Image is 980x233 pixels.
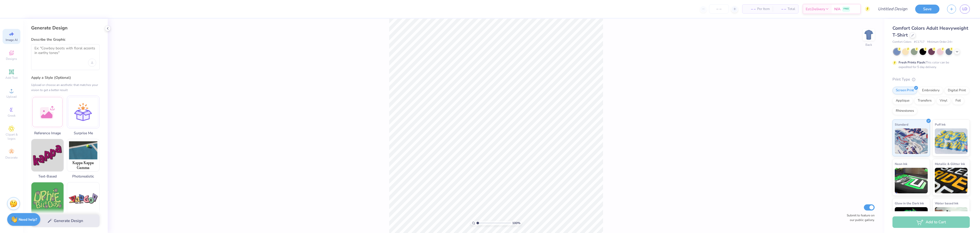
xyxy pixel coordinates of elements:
div: Embroidery [919,87,943,94]
span: Surprise Me [67,130,100,136]
strong: Fresh Prints Flash: [899,60,926,64]
span: Designs [6,57,17,61]
img: Back [864,30,874,40]
span: Glow in the Dark Ink [895,201,924,206]
img: Glow in the Dark Ink [895,207,928,233]
span: Clipart & logos [3,132,20,141]
div: Applique [892,97,913,105]
span: Neon Ink [895,161,907,167]
label: Submit to feature on our public gallery. [844,213,875,222]
img: Metallic & Glitter Ink [935,168,968,193]
span: Greek [8,114,16,118]
img: Photorealistic [67,139,99,171]
span: Decorate [5,156,18,160]
span: Water based Ink [935,201,958,206]
span: N/A [834,6,840,12]
span: Upload [6,95,17,99]
div: Back [865,42,872,47]
img: Neon Ink [895,168,928,193]
input: – – [709,4,729,14]
div: Screen Print [892,87,917,94]
img: Text-Based [31,139,64,171]
span: Image AI [6,38,18,42]
span: Per Item [757,6,770,12]
span: Comfort Colors Adult Heavyweight T-Shirt [892,25,968,38]
span: LD [962,6,967,12]
img: Water based Ink [935,207,968,233]
div: Generate Design [31,25,100,31]
label: Describe the Graphic [31,37,100,42]
img: Puff Ink [935,128,968,154]
span: Standard [895,122,908,127]
span: Est. Delivery [806,6,825,12]
div: Digital Print [945,87,969,94]
span: Metallic & Glitter Ink [935,161,965,167]
span: Total [788,6,795,12]
label: Apply a Style (Optional) [31,75,100,80]
span: Text-Based [31,174,64,179]
span: – – [745,6,756,12]
span: Photorealistic [67,174,100,179]
strong: Need help? [19,217,37,222]
span: Minimum Order: 24 + [927,40,953,44]
span: FREE [843,7,849,11]
span: Reference Image [31,130,64,136]
img: Standard [895,128,928,154]
span: # C1717 [914,40,925,44]
span: Puff Ink [935,122,946,127]
span: 100 % [512,221,520,225]
span: Comfort Colors [892,40,911,44]
div: Upload or choose an aesthetic that matches your vision to get a better result [31,82,100,93]
input: Untitled Design [874,4,911,14]
span: – – [776,6,786,12]
div: Print Type [892,76,970,82]
div: Upload image [88,59,96,67]
div: Foil [952,97,964,105]
img: 80s & 90s [67,182,99,215]
div: Vinyl [936,97,951,105]
span: Add Text [5,76,18,80]
div: This color can be expedited for 5 day delivery. [899,60,961,69]
a: LD [960,5,970,14]
img: 60s & 70s [31,182,64,215]
div: Rhinestones [892,107,917,115]
button: Save [915,5,939,14]
div: Transfers [914,97,935,105]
